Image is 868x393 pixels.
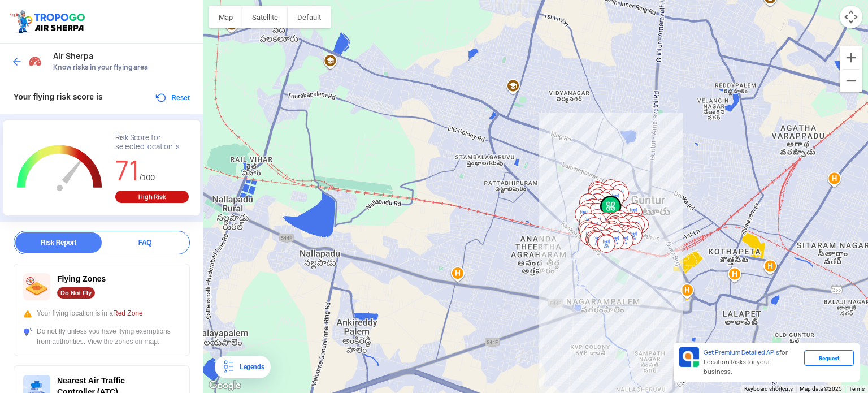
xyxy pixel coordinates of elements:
[679,347,699,367] img: Premium APIs
[15,232,102,253] div: Risk Report
[704,348,779,356] span: Get Premium Detailed APIs
[849,386,865,392] a: Terms
[804,350,854,366] div: Request
[209,6,242,28] button: Show street map
[53,63,192,72] span: Know risks in your flying area
[154,91,190,105] button: Reset
[800,386,842,392] span: Map data ©2025
[23,326,180,347] div: Do not fly unless you have flying exemptions from authorities. View the zones on map.
[12,133,107,204] g: Chart
[53,51,192,61] span: Air Sherpa
[840,6,862,28] button: Map camera controls
[14,92,103,101] span: Your flying risk score is
[115,133,189,152] div: Risk Score for selected location is
[206,378,244,393] a: Open this area in Google Maps (opens a new window)
[840,70,862,92] button: Zoom out
[102,232,188,253] div: FAQ
[11,56,23,67] img: ic_arrow_back_blue.svg
[699,347,804,377] div: for Location Risks for your business.
[206,378,244,393] img: Google
[23,308,180,318] div: Your flying location is in a
[57,274,106,283] span: Flying Zones
[235,360,264,374] div: Legends
[840,46,862,69] button: Zoom in
[140,173,155,182] span: /100
[115,153,140,188] span: 71
[23,273,50,300] img: ic_nofly.svg
[242,6,288,28] button: Show satellite imagery
[8,8,89,34] img: ic_tgdronemaps.svg
[222,360,235,374] img: Legends
[113,309,143,317] span: Red Zone
[744,385,793,393] button: Keyboard shortcuts
[28,54,42,68] img: Risk Scores
[115,191,189,203] div: High Risk
[57,287,95,299] div: Do Not Fly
